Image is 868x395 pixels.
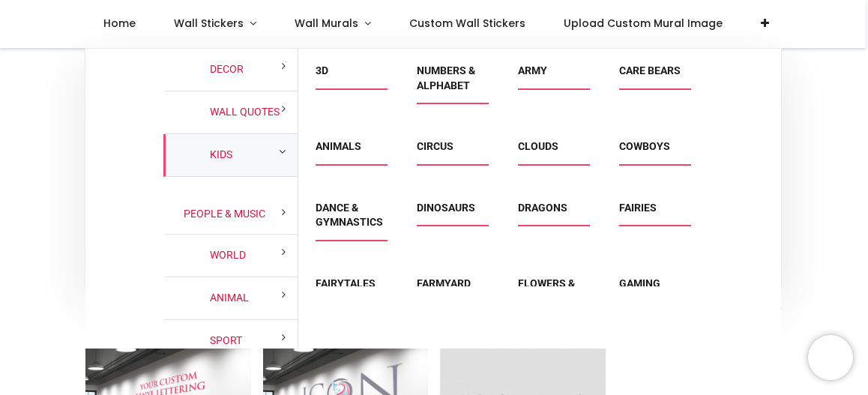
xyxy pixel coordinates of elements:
[518,64,547,76] a: Army
[518,64,585,88] span: Army
[409,16,525,31] span: Custom Wall Stickers
[417,140,453,152] a: Circus
[178,207,265,222] a: People & Music
[316,64,328,76] a: 3D
[316,64,382,88] span: 3D
[619,202,657,214] a: Fairies
[316,140,361,152] a: Animals
[619,64,686,88] span: Care Bears
[204,148,232,163] a: Kids
[619,277,660,289] a: Gaming
[316,277,376,289] a: Fairytales
[204,105,280,120] a: Wall Quotes
[184,289,202,307] img: Animal
[204,334,242,349] a: Sport
[619,64,681,76] a: Care Bears
[184,247,202,265] img: World
[204,248,246,263] a: World
[564,16,723,31] span: Upload Custom Mural Image
[808,335,853,380] iframe: Brevo live chat
[316,277,382,301] span: Fairytales
[518,277,575,304] a: Flowers & Trees
[417,202,475,214] a: Dinosaurs
[619,277,686,301] span: Gaming
[316,139,382,164] span: Animals
[518,277,585,316] span: Flowers & Trees
[174,16,244,31] span: Wall Stickers
[316,202,383,229] a: Dance & Gymnastics
[417,277,483,301] span: Farmyard
[417,277,471,289] a: Farmyard
[417,139,483,164] span: Circus
[316,201,382,241] span: Dance & Gymnastics
[518,201,585,226] span: Dragons
[204,62,244,77] a: Decor
[417,64,483,103] span: Numbers & Alphabet
[619,140,670,152] a: Cowboys
[184,103,202,121] img: Wall Quotes
[518,202,567,214] a: Dragons
[619,201,686,226] span: Fairies
[417,64,475,91] a: Numbers & Alphabet
[518,140,558,152] a: Clouds
[184,332,202,350] img: Sport
[619,139,686,164] span: Cowboys
[184,61,202,79] img: Decor
[103,16,136,31] span: Home
[417,201,483,226] span: Dinosaurs
[184,146,202,164] img: Kids
[295,16,358,31] span: Wall Murals
[518,139,585,164] span: Clouds
[204,291,249,306] a: Animal
[184,189,202,207] img: People & Music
